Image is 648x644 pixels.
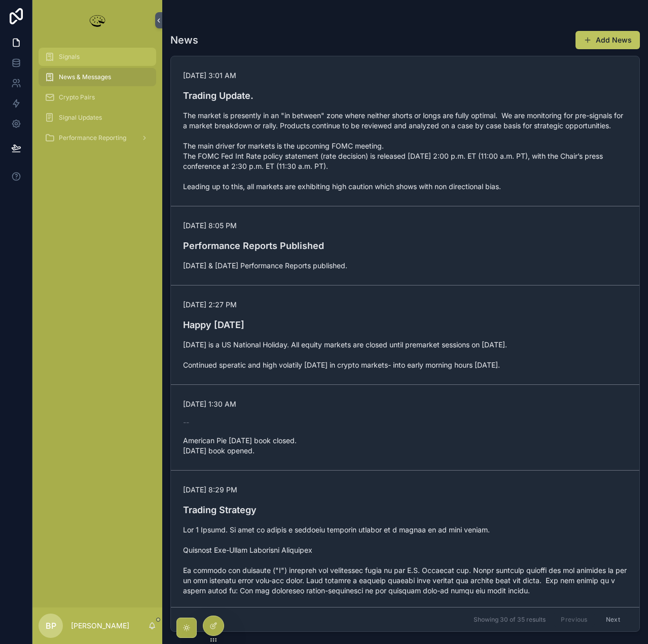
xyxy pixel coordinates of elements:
[59,114,102,122] span: Signal Updates
[59,134,126,142] span: Performance Reporting
[59,73,111,81] span: News & Messages
[39,109,156,127] a: Signal Updates
[39,68,156,86] a: News & Messages
[171,384,639,470] a: [DATE] 1:30 AM--American Pie [DATE] book closed. [DATE] book opened.
[183,261,627,271] span: [DATE] & [DATE] Performance Reports published.
[183,399,627,409] span: [DATE] 1:30 AM
[183,239,627,253] h4: Performance Reports Published
[183,485,627,495] span: [DATE] 8:29 PM
[183,503,627,517] h4: Trading Strategy
[474,616,546,624] span: Showing 30 of 35 results
[183,436,627,456] span: American Pie [DATE] book closed. [DATE] book opened.
[59,93,95,101] span: Crypto Pairs
[183,340,627,370] span: [DATE] is a US National Holiday. All equity markets are closed until premarket sessions on [DATE]...
[171,285,639,384] a: [DATE] 2:27 PMHappy [DATE][DATE] is a US National Holiday. All equity markets are closed until pr...
[39,48,156,66] a: Signals
[183,318,627,332] h4: Happy [DATE]
[599,612,627,627] button: Next
[183,89,627,102] h4: Trading Update.
[39,88,156,106] a: Crypto Pairs
[32,41,162,160] div: scrollable content
[575,31,640,49] button: Add News
[183,70,627,81] span: [DATE] 3:01 AM
[183,111,627,192] span: The market is presently in an "in between" zone where neither shorts or longs are fully optimal. ...
[71,621,129,631] p: [PERSON_NAME]
[170,33,198,47] h1: News
[183,300,627,310] span: [DATE] 2:27 PM
[39,129,156,147] a: Performance Reporting
[87,12,107,28] img: App logo
[171,56,639,206] a: [DATE] 3:01 AMTrading Update.The market is presently in an "in between" zone where neither shorts...
[46,620,56,632] span: BP
[183,221,627,231] span: [DATE] 8:05 PM
[59,53,80,61] span: Signals
[171,206,639,285] a: [DATE] 8:05 PMPerformance Reports Published[DATE] & [DATE] Performance Reports published.
[183,417,189,427] span: --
